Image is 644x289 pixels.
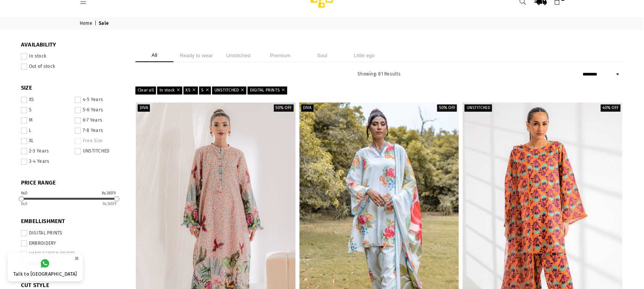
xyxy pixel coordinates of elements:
label: M [21,117,70,124]
nav: breadcrumbs [74,17,570,30]
label: S [21,107,70,113]
span: SIZE [21,84,124,92]
label: Out of stock [21,64,124,70]
span: EMBELLISHMENT [21,218,124,225]
span: | [95,21,98,27]
a: In stock [157,87,182,94]
label: XL [21,138,70,144]
label: XS [21,97,70,103]
label: Unstitched [465,104,492,112]
li: Little ego [345,49,383,62]
a: DIGITAL PRINTS [248,87,287,94]
label: 3-4 Years [21,159,70,165]
label: 50% off [274,104,294,112]
label: 6-7 Years [75,117,124,124]
label: 2-3 Years [21,148,70,154]
label: Diva [301,104,314,112]
a: S [199,87,211,94]
li: Unstitched [219,49,258,62]
button: × [72,252,82,265]
span: Availability [21,41,124,49]
label: UNSTITCHED [75,148,124,154]
label: 40% off [601,104,621,112]
span: PRICE RANGE [21,179,124,187]
label: Diva [138,104,150,112]
label: 7-8 Years [75,128,124,134]
a: Clear all [135,87,156,94]
label: HAND SCREEN PRINTS [21,251,124,257]
ins: 36519 [103,202,116,206]
label: L [21,128,70,134]
li: Soul [303,49,341,62]
label: 5-6 Years [75,107,124,113]
label: Free Size [75,138,124,144]
span: Showing: 81 Results [358,71,401,77]
label: DIGITAL PRINTS [21,230,124,236]
li: All [135,49,174,62]
label: In stock [21,53,124,59]
a: Home [80,21,93,27]
li: Ready to wear [177,49,216,62]
a: UNSTITCHED [212,87,246,94]
a: XS [184,87,198,94]
label: 50% off [437,104,457,112]
li: Premium [261,49,299,62]
div: ₨0 [21,191,28,195]
label: EMBROIDERY [21,241,124,247]
div: ₨36519 [102,191,116,195]
a: Talk to [GEOGRAPHIC_DATA] [8,253,83,281]
label: 4-5 Years [75,97,124,103]
span: Sale [99,21,110,27]
ins: 0 [21,202,28,206]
